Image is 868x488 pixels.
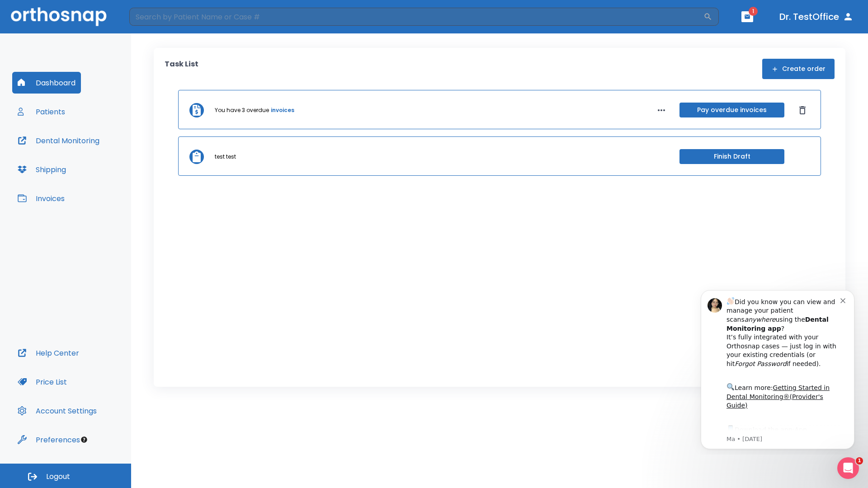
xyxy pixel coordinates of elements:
[39,142,153,188] div: Download the app: | ​ Let us know if you need help getting started!
[12,371,72,393] button: Price List
[12,130,105,151] button: Dental Monitoring
[12,72,81,94] button: Dashboard
[776,9,857,25] button: Dr. TestOffice
[11,7,107,26] img: Orthosnap
[687,282,868,455] iframe: Intercom notifications message
[12,429,85,450] button: Preferences
[12,342,85,364] button: Help Center
[39,153,153,161] p: Message from Ma, sent 7w ago
[271,106,294,114] a: invoices
[39,144,120,160] a: App Store
[12,188,70,209] button: Invoices
[129,8,703,26] input: Search by Patient Name or Case #
[12,400,102,422] button: Account Settings
[795,103,810,117] button: Dismiss
[12,159,71,180] button: Shipping
[80,436,88,444] div: Tooltip anchor
[153,14,160,21] button: Dismiss notification
[679,103,784,117] button: Pay overdue invoices
[215,106,269,114] p: You have 3 overdue
[749,7,758,16] span: 1
[679,149,784,164] button: Finish Draft
[165,59,198,79] p: Task List
[837,457,859,479] iframe: Intercom live chat
[12,101,71,122] button: Patients
[762,59,835,79] button: Create order
[46,472,70,482] span: Logout
[215,153,236,161] p: test test
[856,457,863,465] span: 1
